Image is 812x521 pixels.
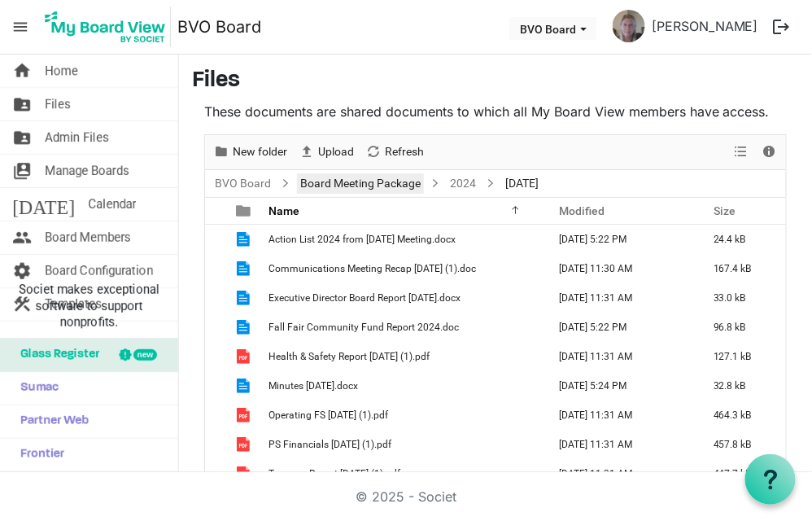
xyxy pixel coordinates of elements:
td: 167.4 kB is template cell column header Size [696,254,786,283]
td: Executive Director Board Report September 2024.docx is template cell column header Name [264,283,542,313]
span: Board Members [45,221,131,254]
span: Home [45,55,78,87]
td: 24.4 kB is template cell column header Size [696,225,786,254]
span: Board Configuration [45,255,153,287]
td: 96.8 kB is template cell column header Size [696,313,786,342]
td: is template cell column header type [226,313,264,342]
td: is template cell column header type [226,254,264,283]
button: Refresh [362,142,426,162]
td: 32.8 kB is template cell column header Size [696,371,786,401]
td: September 23, 2024 11:31 AM column header Modified [542,283,696,313]
td: checkbox [205,459,226,488]
td: September 15, 2024 5:22 PM column header Modified [542,313,696,342]
td: Minutes August 29, 2024.docx is template cell column header Name [264,371,542,401]
td: is template cell column header type [226,342,264,371]
img: My Board View Logo [40,7,171,47]
a: BVO Board [177,11,261,43]
td: is template cell column header type [226,401,264,430]
td: checkbox [205,254,226,283]
span: New folder [231,142,289,162]
td: Communications Meeting Recap August 21 24 (1).doc is template cell column header Name [264,254,542,283]
span: [DATE] [502,173,542,194]
button: View dropdownbutton [731,142,751,162]
span: Operating FS [DATE] (1).pdf [268,409,388,421]
td: Action List 2024 from August 29 2024 Meeting.docx is template cell column header Name [264,225,542,254]
div: New folder [207,135,293,169]
span: Communications Meeting Recap [DATE] (1).doc [268,263,476,274]
span: Societ makes exceptional software to support nonprofits. [7,282,171,331]
td: is template cell column header type [226,430,264,459]
img: UTfCzewT5rXU4fD18_RCmd8NiOoEVvluYSMOXPyd4SwdCOh8sCAkHe7StodDouQN8cB_eyn1cfkqWhFEANIUxA_thumb.png [613,10,645,42]
button: logout [765,10,799,44]
span: home [12,55,32,87]
td: checkbox [205,283,226,313]
td: September 15, 2024 5:22 PM column header Modified [542,225,696,254]
span: Partner Web [12,405,89,438]
td: is template cell column header type [226,371,264,401]
span: folder_shared [12,88,32,120]
div: new [133,349,157,361]
span: Modified [559,204,605,217]
a: [PERSON_NAME] [645,10,765,42]
span: switch_account [12,155,32,187]
span: Treasure Report [DATE] (1).pdf [268,468,400,479]
td: checkbox [205,313,226,342]
span: Upload [317,142,356,162]
span: folder_shared [12,121,32,154]
a: Board Meeting Package [297,173,424,194]
span: Frontier [12,439,64,471]
td: September 15, 2024 5:24 PM column header Modified [542,371,696,401]
td: is template cell column header type [226,459,264,488]
td: September 23, 2024 11:31 AM column header Modified [542,401,696,430]
span: Fall Fair Community Fund Report 2024.doc [268,322,459,333]
div: Refresh [360,135,430,169]
a: 2024 [447,173,479,194]
td: 33.0 kB is template cell column header Size [696,283,786,313]
span: menu [5,11,36,42]
p: These documents are shared documents to which all My Board View members have access. [204,102,787,121]
span: Action List 2024 from [DATE] Meeting.docx [268,234,456,245]
td: Fall Fair Community Fund Report 2024.doc is template cell column header Name [264,313,542,342]
td: September 23, 2024 11:31 AM column header Modified [542,430,696,459]
button: BVO Board dropdownbutton [509,17,597,40]
span: Minutes [DATE].docx [268,380,358,392]
button: Upload [295,142,356,162]
td: September 23, 2024 11:31 AM column header Modified [542,342,696,371]
td: 457.8 kB is template cell column header Size [696,430,786,459]
span: Files [45,88,71,120]
span: people [12,221,32,254]
td: is template cell column header type [226,283,264,313]
button: Details [759,142,781,162]
td: 464.3 kB is template cell column header Size [696,401,786,430]
a: BVO Board [212,173,274,194]
td: checkbox [205,342,226,371]
a: © 2025 - Societ [356,488,456,505]
td: checkbox [205,225,226,254]
span: Health & Safety Report [DATE] (1).pdf [268,351,430,362]
span: settings [12,255,32,287]
td: 447.7 kB is template cell column header Size [696,459,786,488]
td: Health & Safety Report Aug 24 (1).pdf is template cell column header Name [264,342,542,371]
td: checkbox [205,430,226,459]
span: Manage Boards [45,155,129,187]
h3: Files [192,68,799,95]
span: Refresh [383,142,426,162]
button: New folder [210,142,290,162]
td: 127.1 kB is template cell column header Size [696,342,786,371]
span: [DATE] [12,188,75,221]
td: September 23, 2024 11:31 AM column header Modified [542,459,696,488]
span: PS Financials [DATE] (1).pdf [268,439,391,450]
td: checkbox [205,371,226,401]
div: Upload [293,135,360,169]
td: checkbox [205,401,226,430]
span: Size [714,204,736,217]
span: Glass Register [12,339,99,371]
td: PS Financials Aug 24 (1).pdf is template cell column header Name [264,430,542,459]
td: Operating FS Aug 24 (1).pdf is template cell column header Name [264,401,542,430]
td: September 23, 2024 11:30 AM column header Modified [542,254,696,283]
span: Name [268,204,299,217]
div: View [728,135,756,169]
span: Sumac [12,372,59,405]
div: Details [756,135,784,169]
span: Executive Director Board Report [DATE].docx [268,292,461,304]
